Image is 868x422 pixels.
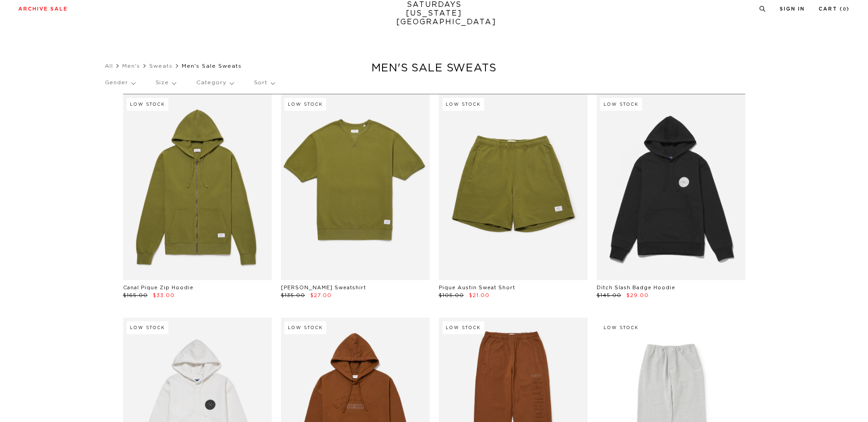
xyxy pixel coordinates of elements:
a: Ditch Slash Badge Hoodie [597,285,675,290]
a: Canal Pique Zip Hoodie [123,285,194,290]
a: Sign In [780,6,805,11]
a: Sweats [149,63,173,69]
span: $27.00 [310,293,332,298]
a: Men's [122,63,140,69]
span: Men's Sale Sweats [182,63,242,69]
p: Size [156,72,176,93]
div: Low Stock [127,321,168,334]
a: Cart (0) [819,6,850,11]
small: 0 [843,7,846,11]
span: $135.00 [281,293,305,298]
a: SATURDAYS[US_STATE][GEOGRAPHIC_DATA] [396,0,472,27]
span: $29.00 [626,293,649,298]
p: Gender [105,72,135,93]
a: Pique Austin Sweat Short [439,285,515,290]
div: Low Stock [127,98,168,111]
p: Category [196,72,233,93]
span: $33.00 [153,293,175,298]
span: $165.00 [123,293,148,298]
div: Low Stock [600,98,642,111]
div: Low Stock [600,321,642,334]
div: Low Stock [442,321,484,334]
a: Archive Sale [18,6,68,11]
div: Low Stock [285,321,326,334]
div: Low Stock [285,98,326,111]
span: $105.00 [439,293,464,298]
span: $145.00 [597,293,621,298]
p: Sort [254,72,275,93]
div: Low Stock [442,98,484,111]
a: All [105,63,113,69]
a: [PERSON_NAME] Sweatshirt [281,285,366,290]
span: $21.00 [469,293,490,298]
